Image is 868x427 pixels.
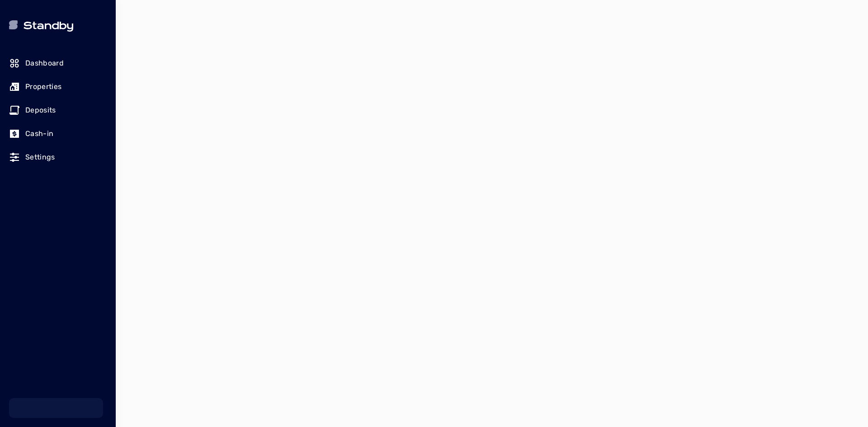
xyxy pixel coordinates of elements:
[25,81,61,92] p: Properties
[9,77,107,97] a: Properties
[9,147,107,167] a: Settings
[25,105,56,116] p: Deposits
[9,124,107,144] a: Cash-in
[25,128,53,139] p: Cash-in
[25,152,55,163] p: Settings
[25,58,64,69] p: Dashboard
[9,53,107,73] a: Dashboard
[9,100,107,120] a: Deposits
